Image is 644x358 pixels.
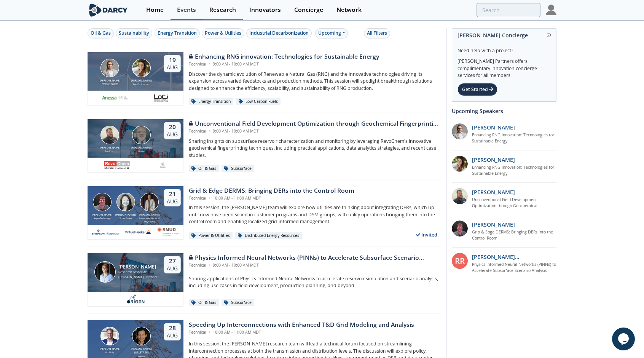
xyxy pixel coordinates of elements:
div: RevoChem [98,150,122,153]
div: Invited [413,230,441,240]
a: Amir Akbari [PERSON_NAME] [PERSON_NAME] Nicole Neff [PERSON_NAME] Loci Controls Inc. 19 Aug Enhan... [88,52,441,105]
div: Sustainability [119,30,149,37]
div: 21 [167,190,178,198]
div: Get Started [457,83,497,96]
div: Grid & Edge DERMS: Bringing DERs into the Control Room [189,186,354,195]
div: Unconventional Field Development Optimization through Geochemical Fingerprinting Technology [189,119,441,128]
img: virtual-peaker.com.png [124,227,151,237]
a: Physics Informed Neural Networks (PINNs) to Accelerate Subsurface Scenario Analysis [472,262,557,274]
div: Aug [167,64,178,71]
p: [PERSON_NAME] [472,123,515,131]
div: Upcoming [315,28,348,38]
div: Ovintiv [129,150,153,153]
div: Technical 10:00 AM - 11:00 AM MDT [189,195,354,201]
img: cb84fb6c-3603-43a1-87e3-48fd23fb317a [92,227,119,237]
a: Bob Aylsworth [PERSON_NAME] RevoChem John Sinclair [PERSON_NAME] Ovintiv 20 Aug Unconventional Fi... [88,119,441,173]
div: Need help with a project? [457,42,551,54]
button: Oil & Gas [88,28,114,38]
div: envelio [129,355,153,358]
img: 2b793097-40cf-4f6d-9bc3-4321a642668f [153,93,169,102]
div: Aug [167,131,178,138]
button: Power & Utilities [202,28,244,38]
span: • [207,262,212,268]
span: • [207,128,212,134]
div: Industrial Decarbonization [249,30,309,37]
p: [PERSON_NAME] [472,156,515,164]
span: • [207,195,212,201]
img: Smud.org.png [157,227,179,237]
div: Low Carbon Fuels [236,98,281,105]
div: Concierge [294,7,323,13]
div: Events [177,7,196,13]
span: • [207,329,212,335]
a: Juan Mayol [PERSON_NAME] Research Associate [PERSON_NAME] Partners 27 Aug Physics Informed Neural... [88,253,441,307]
a: Enhancing RNG innovation: Technologies for Sustainable Energy [472,165,557,177]
div: Virtual Peaker [114,217,137,220]
p: Sharing applications of Physics Informed Neural Networks to accelerate reservoir simulation and s... [189,275,441,289]
div: [PERSON_NAME] [137,213,161,217]
p: Sharing insights on subsurface reservoir characterization and monitoring by leveraging RevoChem's... [189,138,441,159]
div: 28 [167,324,178,332]
div: GridUnity [98,351,122,354]
a: Jonathan Curtis [PERSON_NAME] Aspen Technology Brenda Chew [PERSON_NAME] Virtual Peaker Yevgeniy ... [88,186,441,240]
img: Luigi Montana [132,327,151,345]
div: [PERSON_NAME] Partners [118,275,157,280]
img: logo-wide.svg [88,3,129,17]
img: 551440aa-d0f4-4a32-b6e2-e91f2a0781fe [102,93,128,102]
div: 27 [167,257,178,265]
img: 737ad19b-6c50-4cdf-92c7-29f5966a019e [452,156,468,172]
div: Technical 10:00 AM - 11:00 AM MDT [189,329,414,336]
div: Energy Transition [158,30,197,37]
div: Subsurface [222,165,254,172]
div: [PERSON_NAME] [98,146,122,150]
p: Discover the dynamic evolution of Renewable Natural Gas (RNG) and the innovative technologies dri... [189,71,441,92]
div: Aug [167,198,178,205]
img: Brian Fitzsimons [100,327,119,345]
img: 1fdb2308-3d70-46db-bc64-f6eabefcce4d [452,123,468,139]
img: accc9a8e-a9c1-4d58-ae37-132228efcf55 [452,221,468,237]
div: Network [336,7,362,13]
img: origen.ai.png [124,294,147,304]
div: [PERSON_NAME] Concierge [457,29,551,42]
img: 2k2ez1SvSiOh3gKHmcgF [452,188,468,204]
div: [PERSON_NAME] [90,213,114,217]
div: [PERSON_NAME] Partners offers complimentary innovation concierge services for all members. [457,54,551,79]
div: Power & Utilities [205,30,241,37]
button: Energy Transition [155,28,200,38]
img: Nicole Neff [132,59,151,77]
div: [PERSON_NAME] [114,213,137,217]
div: 20 [167,123,178,131]
img: Amir Akbari [100,59,119,77]
div: Oil & Gas [189,299,219,306]
img: Yevgeniy Postnov [140,193,159,211]
img: revochem.com.png [104,160,130,169]
div: Innovators [249,7,281,13]
div: Enhancing RNG innovation: Technologies for Sustainable Energy [189,52,379,61]
img: Juan Mayol [94,261,116,283]
div: Physics Informed Neural Networks (PINNs) to Accelerate Subsurface Scenario Analysis [189,253,441,262]
span: • [207,61,212,67]
div: Subsurface [222,299,254,306]
div: Technical 9:00 AM - 10:00 AM MDT [189,61,379,67]
div: [PERSON_NAME] [129,79,153,83]
div: [PERSON_NAME] [98,347,122,351]
div: [PERSON_NAME][US_STATE] [129,347,153,355]
div: Aug [167,265,178,272]
div: Aug [167,332,178,339]
img: Bob Aylsworth [100,126,119,144]
a: Enhancing RNG innovation: Technologies for Sustainable Energy [472,132,557,144]
div: Speeding Up Interconnections with Enhanced T&D Grid Modeling and Analysis [189,320,414,329]
div: Home [146,7,164,13]
div: Oil & Gas [91,30,111,37]
div: [PERSON_NAME] [118,264,157,270]
p: [PERSON_NAME] [472,221,515,229]
img: Brenda Chew [116,193,135,211]
div: Aspen Technology [90,217,114,220]
div: Loci Controls Inc. [129,83,153,86]
div: Distributed Energy Resources [235,232,302,239]
button: Industrial Decarbonization [246,28,312,38]
div: All Filters [367,30,387,37]
div: Oil & Gas [189,165,219,172]
img: Jonathan Curtis [93,193,112,211]
img: John Sinclair [132,126,151,144]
